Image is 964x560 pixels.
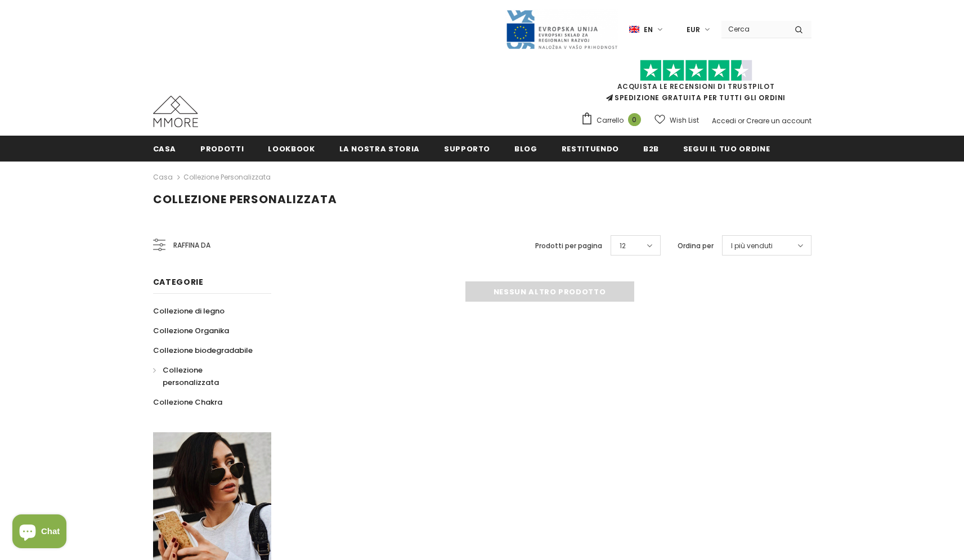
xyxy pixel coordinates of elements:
[339,144,420,154] span: La nostra storia
[444,144,490,154] span: supporto
[505,24,618,34] a: Javni Razpis
[617,82,775,91] a: Acquista le recensioni di TrustPilot
[153,144,177,154] span: Casa
[153,397,222,407] span: Collezione Chakra
[153,321,229,341] a: Collezione Organika
[581,65,811,102] span: SPEDIZIONE GRATUITA PER TUTTI GLI ORDINI
[562,136,619,161] a: Restituendo
[597,115,624,126] span: Carrello
[687,24,700,35] span: EUR
[535,240,602,252] label: Prodotti per pagina
[562,144,619,154] span: Restituendo
[268,136,315,161] a: Lookbook
[678,240,714,252] label: Ordina per
[153,191,337,207] span: Collezione personalizzata
[731,240,773,252] span: I più venduti
[683,136,770,161] a: Segui il tuo ordine
[643,144,659,154] span: B2B
[163,365,219,388] span: Collezione personalizzata
[444,136,490,161] a: supporto
[339,136,420,161] a: La nostra storia
[153,136,177,161] a: Casa
[153,341,253,360] a: Collezione biodegradabile
[629,25,639,34] img: i-lang-1.png
[670,115,699,126] span: Wish List
[628,113,641,126] span: 0
[738,116,745,126] span: or
[153,360,259,392] a: Collezione personalizzata
[153,392,222,412] a: Collezione Chakra
[505,9,618,50] img: Javni Razpis
[746,116,811,126] a: Creare un account
[200,144,244,154] span: Prodotti
[712,116,736,126] a: Accedi
[9,514,70,551] inbox-online-store-chat: Shopify online store chat
[153,96,198,127] img: Casi MMORE
[514,144,537,154] span: Blog
[153,301,225,321] a: Collezione di legno
[173,239,210,252] span: Raffina da
[153,325,229,336] span: Collezione Organika
[683,144,770,154] span: Segui il tuo ordine
[153,171,173,184] a: Casa
[514,136,537,161] a: Blog
[640,60,752,82] img: Fidati di Pilot Stars
[644,24,653,35] span: en
[153,306,225,316] span: Collezione di legno
[581,112,647,129] a: Carrello 0
[654,110,699,130] a: Wish List
[721,21,786,37] input: Search Site
[183,172,271,182] a: Collezione personalizzata
[620,240,626,252] span: 12
[153,276,204,288] span: Categorie
[268,144,315,154] span: Lookbook
[200,136,244,161] a: Prodotti
[643,136,659,161] a: B2B
[153,345,253,356] span: Collezione biodegradabile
